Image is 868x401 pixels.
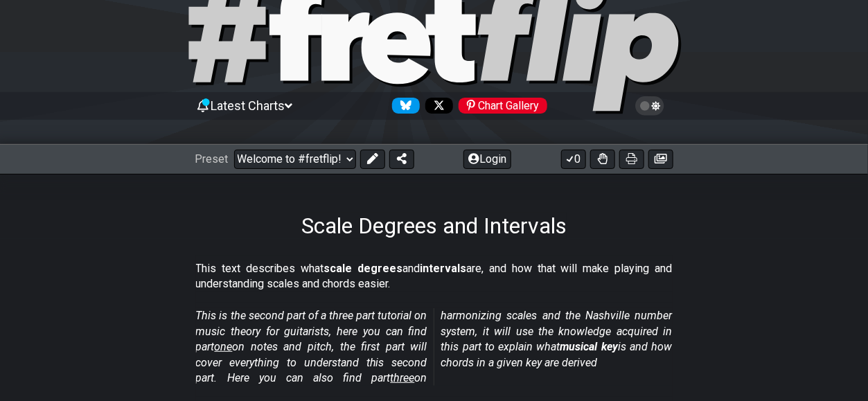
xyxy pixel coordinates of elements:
button: Create image [648,150,673,169]
a: #fretflip at Pinterest [453,98,547,114]
strong: scale degrees [324,262,402,275]
span: three [391,371,415,384]
button: Login [463,150,511,169]
span: Latest Charts [211,98,285,113]
strong: musical key [560,340,618,353]
button: Share Preset [389,150,414,169]
em: This is the second part of a three part tutorial on music theory for guitarists, here you can fin... [196,309,673,384]
a: Follow #fretflip at X [420,98,453,114]
p: This text describes what and are, and how that will make playing and understanding scales and cho... [196,261,673,292]
button: 0 [561,150,586,169]
strong: intervals [420,262,466,275]
button: Toggle Dexterity for all fretkits [590,150,615,169]
select: Preset [234,150,356,169]
a: Follow #fretflip at Bluesky [387,98,420,114]
span: Preset [195,152,229,166]
span: Toggle light / dark theme [642,100,658,112]
h1: Scale Degrees and Intervals [301,213,567,239]
div: Chart Gallery [459,98,547,114]
button: Edit Preset [360,150,385,169]
span: one [215,340,233,353]
button: Print [619,150,644,169]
